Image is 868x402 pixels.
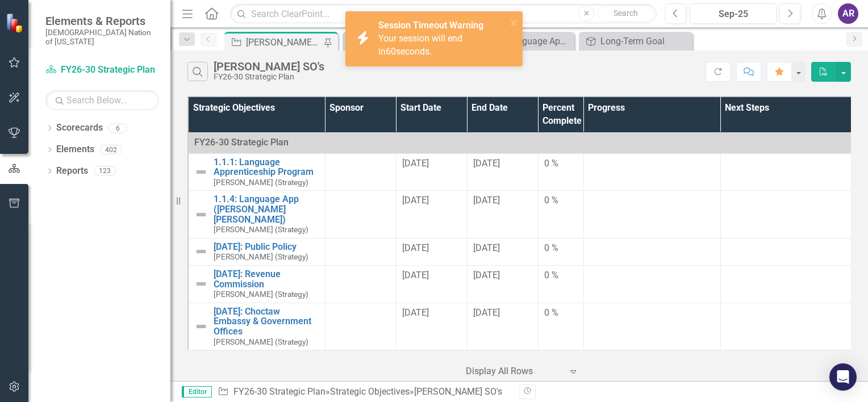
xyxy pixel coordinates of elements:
td: Double-Click to Edit [538,153,583,191]
img: Not Defined [194,277,208,291]
div: 1.1.1: Language Apprenticeship Program [482,34,571,48]
div: 6 [108,123,127,133]
span: [DATE] [473,158,500,169]
td: Double-Click to Edit [720,191,857,238]
td: Double-Click to Edit [720,350,857,388]
div: » » [218,386,511,399]
td: Double-Click to Edit [467,350,538,388]
img: ClearPoint Strategy [6,13,26,33]
td: Double-Click to Edit [396,191,467,238]
div: [PERSON_NAME] SO's [214,60,324,73]
td: Double-Click to Edit Right Click for Context Menu [188,266,325,303]
td: Double-Click to Edit [396,238,467,265]
small: [PERSON_NAME] (Strategy) [214,338,308,346]
td: Double-Click to Edit [538,238,583,265]
img: Not Defined [194,165,208,179]
input: Search ClearPoint... [230,4,657,24]
div: FY26-30 Strategic Plan [214,73,324,81]
div: 0 % [544,194,578,207]
td: Double-Click to Edit [720,266,857,303]
td: Double-Click to Edit [325,238,396,265]
div: Sep-25 [694,7,773,21]
a: [DATE]: Public Policy [214,242,319,252]
td: Double-Click to Edit [325,266,396,303]
small: [PERSON_NAME] (Strategy) [214,225,308,234]
span: [DATE] [473,307,500,318]
a: Long-Term Goal [582,34,690,48]
td: Double-Click to Edit [467,153,538,191]
a: Reports [56,165,88,178]
div: 0 % [544,242,578,255]
td: Double-Click to Edit [583,153,720,191]
small: [PERSON_NAME] (Strategy) [214,253,308,261]
span: 60 [386,46,396,57]
td: Double-Click to Edit [538,303,583,350]
td: Double-Click to Edit [538,350,583,388]
span: [DATE] [473,242,500,253]
td: Double-Click to Edit [396,153,467,191]
td: Double-Click to Edit [325,303,396,350]
td: Double-Click to Edit [583,238,720,265]
img: Not Defined [194,208,208,221]
span: [DATE] [402,195,429,206]
span: Elements & Reports [45,14,159,28]
a: FY26-30 Strategic Plan [45,64,159,77]
span: [DATE] [402,270,429,280]
small: [PERSON_NAME] (Strategy) [214,290,308,299]
span: [DATE] [402,307,429,318]
button: AR [838,3,858,24]
td: Double-Click to Edit [396,303,467,350]
td: Double-Click to Edit [538,266,583,303]
small: [PERSON_NAME] (Strategy) [214,178,308,187]
div: 123 [94,166,116,176]
td: Double-Click to Edit [583,191,720,238]
div: 0 % [544,157,578,170]
div: 0 % [544,269,578,282]
a: 1.1.4: Language App ([PERSON_NAME] [PERSON_NAME]) [214,194,319,224]
div: 402 [100,145,122,154]
td: Double-Click to Edit [720,153,857,191]
td: Double-Click to Edit [396,266,467,303]
td: Double-Click to Edit Right Click for Context Menu [188,238,325,265]
td: Double-Click to Edit [583,266,720,303]
td: Double-Click to Edit [467,238,538,265]
div: Open Intercom Messenger [829,363,857,391]
button: close [510,16,518,29]
td: Double-Click to Edit [325,191,396,238]
span: [DATE] [402,158,429,169]
span: [DATE] [473,195,500,206]
td: Double-Click to Edit Right Click for Context Menu [188,191,325,238]
span: [DATE] [402,242,429,253]
td: Double-Click to Edit [325,350,396,388]
strong: Session Timeout Warning [378,20,483,31]
span: [DATE] [473,270,500,280]
input: Search Below... [45,90,159,110]
a: FY26-30 Strategic Plan [233,386,325,397]
div: [PERSON_NAME] SO's [414,386,502,397]
a: [DATE]: Choctaw Embassy & Government Offices [214,307,319,337]
span: Your session will end in seconds. [378,33,462,57]
td: Double-Click to Edit Right Click for Context Menu [188,153,325,191]
td: Double-Click to Edit [467,191,538,238]
td: Double-Click to Edit [396,350,467,388]
a: [DATE]: Revenue Commission [214,269,319,289]
span: FY26-30 Strategic Plan [194,137,289,148]
td: Double-Click to Edit [467,266,538,303]
button: Sep-25 [690,3,777,24]
div: [PERSON_NAME] SO's [246,35,321,49]
button: Search [597,6,654,22]
td: Double-Click to Edit [467,303,538,350]
small: [DEMOGRAPHIC_DATA] Nation of [US_STATE] [45,28,159,47]
td: Double-Click to Edit [325,153,396,191]
img: Not Defined [194,320,208,333]
a: Strategic Objectives [330,386,410,397]
td: Double-Click to Edit [720,303,857,350]
td: Double-Click to Edit Right Click for Context Menu [188,303,325,350]
td: Double-Click to Edit [583,350,720,388]
td: Double-Click to Edit Right Click for Context Menu [188,350,325,388]
a: 1.1.1: Language Apprenticeship Program [214,157,319,177]
span: Search [614,9,638,18]
a: Scorecards [56,122,103,135]
div: Long-Term Goal [600,34,690,48]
